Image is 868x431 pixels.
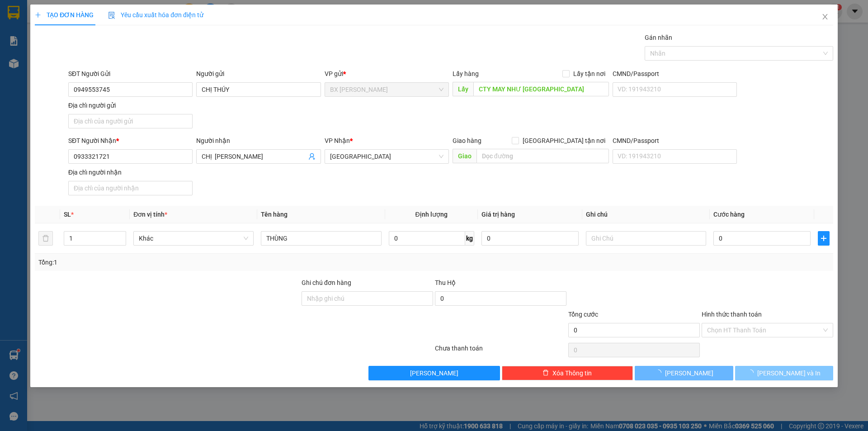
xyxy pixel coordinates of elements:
input: Dọc đường [476,149,609,163]
span: [PERSON_NAME] [410,368,458,378]
input: Dọc đường [473,82,609,96]
div: Tổng: 1 [38,257,335,267]
div: Người nhận [196,136,321,146]
input: Ghi Chú [586,231,706,246]
span: close [821,13,829,20]
span: [PERSON_NAME] [665,368,713,378]
span: Lấy [453,82,473,96]
span: Khác [139,232,248,245]
span: Lấy hàng [453,70,479,77]
div: Địa chỉ người gửi [68,100,193,110]
span: Giao hàng [453,137,481,144]
span: Yêu cầu xuất hóa đơn điện tử [108,11,203,19]
span: Đơn vị tính [133,211,167,218]
span: [GEOGRAPHIC_DATA] tận nơi [519,136,609,146]
span: TẠO ĐƠN HÀNG [35,11,94,19]
span: VP Nhận [325,137,350,144]
span: Định lượng [415,211,448,218]
div: SĐT Người Gửi [68,69,193,79]
span: delete [542,369,549,377]
span: Giao [453,149,476,163]
span: Gửi: [8,9,22,18]
div: CMND/Passport [613,136,737,146]
span: Sài Gòn [330,150,443,163]
span: plus [35,12,41,18]
div: 0777886566 [86,39,178,52]
input: Ghi chú đơn hàng [302,291,433,306]
span: plus [818,235,829,242]
label: Gán nhãn [645,34,672,41]
span: Giá trị hàng [481,211,515,218]
input: Địa chỉ của người gửi [68,114,193,128]
div: Chưa thanh toán [434,343,567,359]
div: VP gửi [325,69,449,79]
input: VD: Bàn, Ghế [261,231,381,246]
span: Xóa Thông tin [552,368,592,378]
div: [PERSON_NAME] [86,28,178,39]
span: Tên hàng [261,211,288,218]
span: Thu Hộ [435,279,456,286]
th: Ghi chú [582,206,710,223]
span: kg [465,231,474,246]
span: loading [747,369,757,376]
img: icon [108,12,115,19]
span: loading [655,369,665,376]
button: plus [818,231,830,246]
div: Địa chỉ người nhận [68,167,193,177]
span: [PERSON_NAME] và In [757,368,821,378]
label: Hình thức thanh toán [702,311,762,318]
span: Tổng cước [568,311,598,318]
div: [GEOGRAPHIC_DATA] [86,8,178,28]
span: Lấy tận nơi [570,69,609,79]
button: [PERSON_NAME] [635,366,733,380]
div: SĐT Người Nhận [68,136,193,146]
div: Người gửi [196,69,321,79]
div: CMND/Passport [613,69,737,79]
button: deleteXóa Thông tin [502,366,633,380]
span: Cước hàng [713,211,745,218]
input: Địa chỉ của người nhận [68,181,193,195]
span: Nhận: [86,8,108,17]
button: [PERSON_NAME] [368,366,500,380]
button: delete [38,231,53,246]
div: BX [PERSON_NAME] [8,8,80,29]
span: user-add [308,153,316,160]
button: Close [812,5,838,30]
button: [PERSON_NAME] và In [735,366,833,380]
span: SL [64,211,71,218]
div: 0325064193 [8,51,80,64]
span: GIỌT ĐẮNG [8,64,51,95]
label: Ghi chú đơn hàng [302,279,351,286]
span: BX Cao Lãnh [330,83,443,96]
div: CHỊ [PERSON_NAME] [8,29,80,51]
input: 0 [481,231,579,246]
